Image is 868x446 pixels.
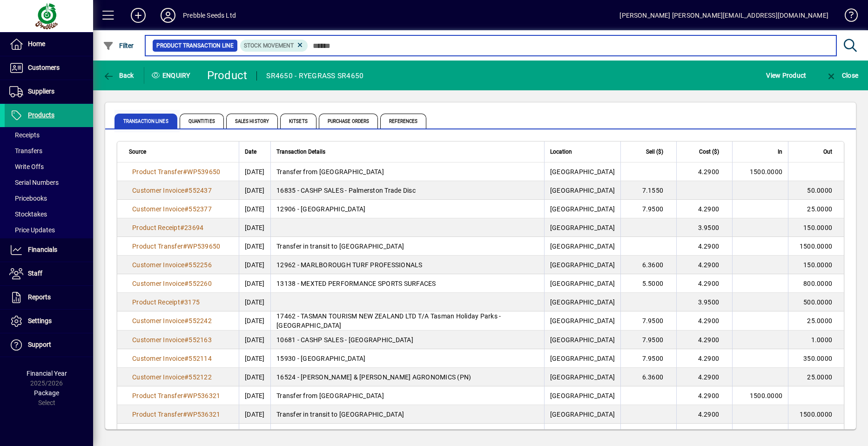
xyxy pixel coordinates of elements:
[626,147,672,157] div: Sell ($)
[682,147,727,157] div: Cost ($)
[676,311,732,331] td: 4.2900
[183,392,187,399] span: #
[676,237,732,256] td: 4.2900
[132,373,184,381] span: Customer Invoice
[9,147,42,155] span: Transfers
[188,336,212,344] span: 552163
[132,298,180,306] span: Product Receipt
[239,274,270,293] td: [DATE]
[270,256,544,274] td: 12962 - MARLBOROUGH TURF PROFESSIONALS
[114,114,177,128] span: Transaction Lines
[676,200,732,218] td: 4.2900
[239,181,270,200] td: [DATE]
[240,40,308,52] mat-chip: Product Transaction Type: Stock movement
[699,147,719,157] span: Cost ($)
[132,187,184,194] span: Customer Invoice
[270,386,544,405] td: Transfer from [GEOGRAPHIC_DATA]
[28,40,45,47] span: Home
[27,370,67,377] span: Financial Year
[132,243,183,250] span: Product Transfer
[28,246,57,253] span: Financials
[239,386,270,405] td: [DATE]
[5,143,93,159] a: Transfers
[676,386,732,405] td: 4.2900
[180,224,184,231] span: #
[239,311,270,331] td: [DATE]
[280,114,316,128] span: Kitsets
[5,80,93,103] a: Suppliers
[28,317,52,324] span: Settings
[270,368,544,386] td: 16524 - [PERSON_NAME] & [PERSON_NAME] AGRONOMICS (PN)
[620,331,676,349] td: 7.9500
[93,67,144,84] app-page-header-button: Back
[5,56,93,80] a: Customers
[132,392,183,399] span: Product Transfer
[803,261,832,269] span: 150.0000
[239,162,270,181] td: [DATE]
[5,333,93,357] a: Support
[183,168,187,176] span: #
[800,411,832,418] span: 1500.0000
[28,270,42,277] span: Staff
[132,411,183,418] span: Product Transfer
[5,286,93,309] a: Reports
[811,336,833,344] span: 1.0000
[800,243,832,250] span: 1500.0000
[550,373,615,381] span: [GEOGRAPHIC_DATA]
[239,237,270,256] td: [DATE]
[550,411,615,418] span: [GEOGRAPHIC_DATA]
[550,392,615,399] span: [GEOGRAPHIC_DATA]
[676,293,732,311] td: 3.9500
[239,256,270,274] td: [DATE]
[129,391,223,401] a: Product Transfer#WP536321
[239,424,270,442] td: [DATE]
[270,274,544,293] td: 13138 - MEXTED PERFORMANCE SPORTS SURFACES
[184,187,188,194] span: #
[183,411,187,418] span: #
[153,7,183,24] button: Profile
[270,424,544,442] td: 11111 - [PERSON_NAME] NEW ZEALAND LTD :[GEOGRAPHIC_DATA]
[188,317,212,324] span: 552242
[807,205,832,213] span: 25.0000
[620,256,676,274] td: 6.3600
[5,175,93,190] a: Serial Numbers
[676,424,732,442] td: 4.2900
[676,405,732,424] td: 4.2900
[550,280,615,287] span: [GEOGRAPHIC_DATA]
[550,205,615,213] span: [GEOGRAPHIC_DATA]
[188,355,212,362] span: 552114
[276,147,325,157] span: Transaction Details
[188,205,212,213] span: 552377
[676,368,732,386] td: 4.2900
[184,224,203,231] span: 23694
[764,67,808,84] button: View Product
[188,429,212,437] span: 552019
[823,147,832,157] span: Out
[807,429,832,437] span: 50.0000
[129,372,215,382] a: Customer Invoice#552122
[132,429,184,437] span: Customer Invoice
[270,237,544,256] td: Transfer in transit to [GEOGRAPHIC_DATA]
[676,274,732,293] td: 4.2900
[620,274,676,293] td: 5.5000
[187,411,220,418] span: WP536321
[239,349,270,368] td: [DATE]
[180,114,224,128] span: Quantities
[676,256,732,274] td: 4.2900
[270,200,544,218] td: 12906 - [GEOGRAPHIC_DATA]
[188,280,212,287] span: 552260
[188,373,212,381] span: 552122
[676,331,732,349] td: 4.2900
[34,389,59,397] span: Package
[129,353,215,364] a: Customer Invoice#552114
[620,200,676,218] td: 7.9500
[807,187,832,194] span: 50.0000
[129,167,223,177] a: Product Transfer#WP539650
[676,162,732,181] td: 4.2900
[184,429,188,437] span: #
[5,262,93,285] a: Staff
[807,373,832,381] span: 25.0000
[129,335,215,345] a: Customer Invoice#552163
[676,349,732,368] td: 4.2900
[183,243,187,250] span: #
